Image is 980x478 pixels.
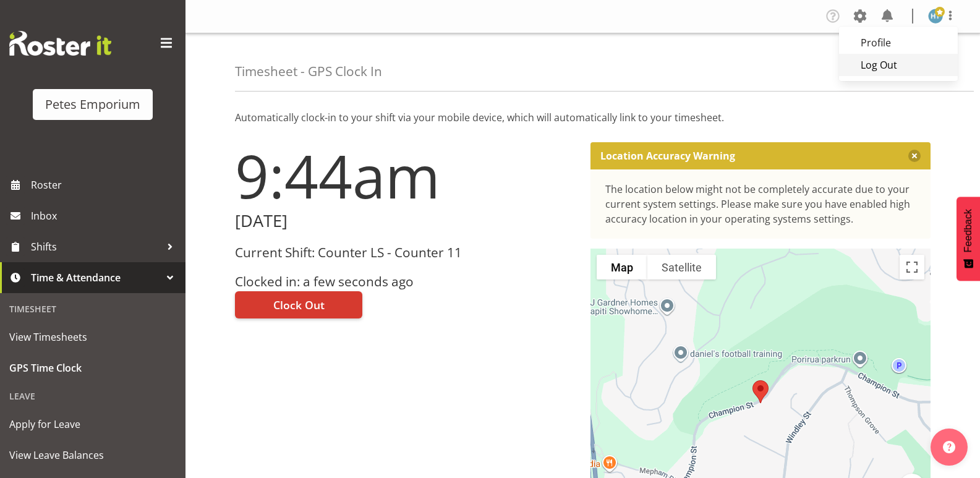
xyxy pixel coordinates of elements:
[235,64,382,79] h4: Timesheet - GPS Clock In
[31,237,161,256] span: Shifts
[9,415,176,433] span: Apply for Leave
[235,142,576,209] h1: 9:44am
[235,211,576,231] h2: [DATE]
[900,255,924,280] button: Toggle fullscreen view
[9,446,176,464] span: View Leave Balances
[928,9,943,23] img: helena-tomlin701.jpg
[647,255,716,280] button: Show satellite imagery
[273,297,325,313] span: Clock Out
[235,275,576,289] h3: Clocked in: a few seconds ago
[943,441,955,453] img: help-xxl-2.png
[3,322,182,352] a: View Timesheets
[839,32,958,54] a: Profile
[9,328,176,346] span: View Timesheets
[3,296,182,322] div: Timesheet
[3,440,182,471] a: View Leave Balances
[9,359,176,377] span: GPS Time Clock
[839,54,958,76] a: Log Out
[9,31,111,56] img: Rosterit website logo
[597,255,647,280] button: Show street map
[45,95,140,114] div: Petes Emporium
[235,291,362,318] button: Clock Out
[3,352,182,383] a: GPS Time Clock
[3,409,182,440] a: Apply for Leave
[963,209,974,252] span: Feedback
[957,197,980,281] button: Feedback - Show survey
[3,383,182,409] div: Leave
[31,207,179,225] span: Inbox
[235,245,576,260] h3: Current Shift: Counter LS - Counter 11
[235,110,931,125] p: Automatically clock-in to your shift via your mobile device, which will automatically link to you...
[600,150,735,162] p: Location Accuracy Warning
[31,176,179,194] span: Roster
[31,268,161,287] span: Time & Attendance
[605,182,916,226] div: The location below might not be completely accurate due to your current system settings. Please m...
[908,150,921,162] button: Close message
